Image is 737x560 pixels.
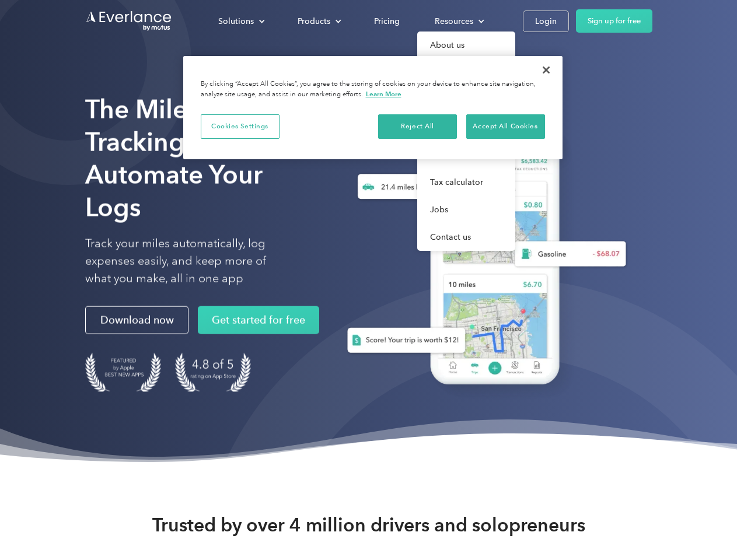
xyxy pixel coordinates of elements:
[362,11,411,32] a: Pricing
[85,10,173,32] a: Go to homepage
[201,114,280,139] button: Cookies Settings
[466,114,545,139] button: Accept All Cookies
[417,32,515,251] nav: Resources
[417,196,515,223] a: Jobs
[435,14,473,29] div: Resources
[423,11,494,32] div: Resources
[207,11,274,32] div: Solutions
[85,353,161,392] img: Badge for Featured by Apple Best New Apps
[329,111,635,402] img: Everlance, mileage tracker app, expense tracking app
[378,114,457,139] button: Reject All
[201,79,545,100] div: By clicking “Accept All Cookies”, you agree to the storing of cookies on your device to enhance s...
[183,56,563,159] div: Cookie banner
[85,306,188,334] a: Download now
[535,14,557,29] div: Login
[533,57,559,83] button: Close
[417,32,515,59] a: About us
[175,353,251,392] img: 4.9 out of 5 stars on the app store
[417,223,515,251] a: Contact us
[298,14,330,29] div: Products
[286,11,351,32] div: Products
[523,10,569,32] a: Login
[198,306,319,334] a: Get started for free
[576,9,652,33] a: Sign up for free
[152,513,585,537] strong: Trusted by over 4 million drivers and solopreneurs
[366,90,401,98] a: More information about your privacy, opens in a new tab
[183,56,563,159] div: Privacy
[417,169,515,196] a: Tax calculator
[218,14,254,29] div: Solutions
[374,14,400,29] div: Pricing
[85,235,294,288] p: Track your miles automatically, log expenses easily, and keep more of what you make, all in one app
